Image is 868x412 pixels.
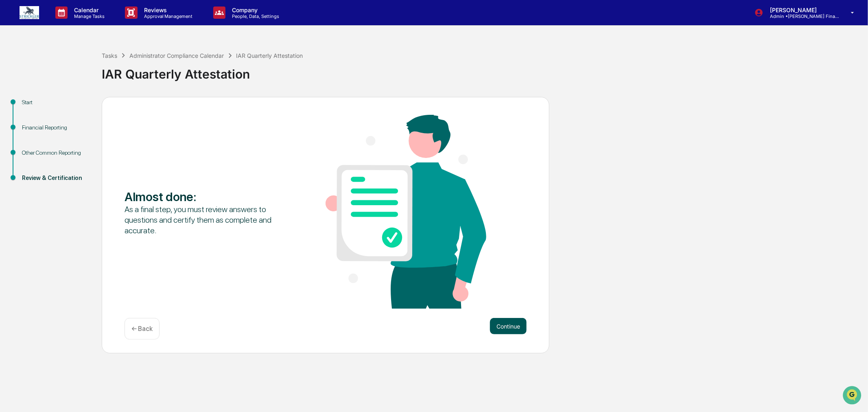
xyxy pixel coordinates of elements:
[8,69,148,82] p: How can we help?
[842,385,864,407] iframe: Open customer support
[102,52,117,59] div: Tasks
[59,156,66,162] div: 🗄️
[326,115,486,309] img: Almost done
[129,52,224,59] div: Administrator Compliance Calendar
[8,114,23,129] img: 1746055101610-c473b297-6a78-478c-a979-82029cc54cd1
[8,171,15,178] div: 🔎
[8,45,24,61] img: Greenboard
[67,155,101,163] span: Attestations
[22,123,89,132] div: Financial Reporting
[28,123,103,129] div: We're available if you need us!
[763,7,839,13] p: [PERSON_NAME]
[131,325,153,333] p: ← Back
[225,13,283,19] p: People, Data, Settings
[225,7,283,13] p: Company
[56,151,104,166] a: 🗄️Attestations
[138,117,148,127] button: Start new chat
[22,98,89,107] div: Start
[16,170,51,178] span: Data Lookup
[138,7,197,13] p: Reviews
[57,190,98,196] a: Powered byPylon
[5,167,55,182] a: 🔎Data Lookup
[138,13,197,19] p: Approval Management
[763,13,839,19] p: Admin • [PERSON_NAME] Financial Group
[490,318,527,334] button: Continue
[125,189,285,204] div: Almost done :
[68,13,109,19] p: Manage Tasks
[8,156,15,162] div: 🖐️
[20,6,39,19] img: logo
[22,149,89,157] div: Other Common Reporting
[81,190,98,196] span: Pylon
[28,114,133,123] div: Start new chat
[236,52,303,59] div: IAR Quarterly Attestation
[22,174,89,182] div: Review & Certification
[102,60,864,81] div: IAR Quarterly Attestation
[5,151,56,166] a: 🖐️Preclearance
[125,204,285,236] div: As a final step, you must review answers to questions and certify them as complete and accurate.
[16,155,52,163] span: Preclearance
[68,7,109,13] p: Calendar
